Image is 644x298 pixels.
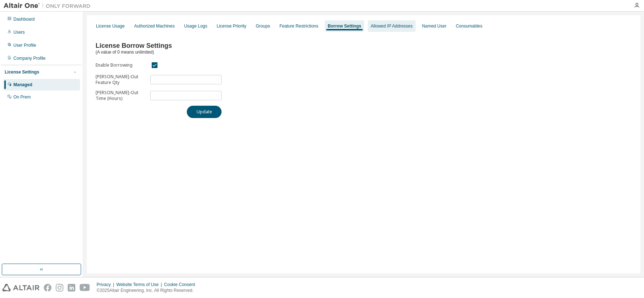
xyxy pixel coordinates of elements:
[5,69,39,75] div: License Settings
[96,74,146,85] label: [PERSON_NAME]-Out Feature Qty
[187,106,222,118] button: Update
[96,23,125,29] div: License Usage
[44,284,51,291] img: facebook.svg
[97,282,116,287] div: Privacy
[134,23,174,29] div: Authorized Machines
[13,94,31,100] div: On Prem
[256,23,270,29] div: Groups
[328,23,361,29] div: Borrow Settings
[97,287,199,294] p: © 2025 Altair Engineering, Inc. All Rights Reserved.
[96,62,146,68] label: Enable Borrowing
[56,284,63,291] img: instagram.svg
[184,23,207,29] div: Usage Logs
[13,55,46,61] div: Company Profile
[279,23,318,29] div: Feature Restrictions
[456,23,482,29] div: Consumables
[80,284,90,291] img: youtube.svg
[13,29,25,35] div: Users
[13,82,32,88] div: Managed
[422,23,446,29] div: Named User
[164,282,199,287] div: Cookie Consent
[217,23,247,29] div: License Priority
[371,23,413,29] div: Allowed IP Addresses
[96,90,146,101] label: [PERSON_NAME]-Out Time (Hours)
[4,2,94,9] img: Altair One
[13,16,35,22] div: Dashboard
[96,42,172,49] span: License Borrow Settings
[13,42,36,48] div: User Profile
[2,284,39,291] img: altair_logo.svg
[68,284,75,291] img: linkedin.svg
[116,282,164,287] div: Website Terms of Use
[96,50,154,55] span: (A value of 0 means unlimited)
